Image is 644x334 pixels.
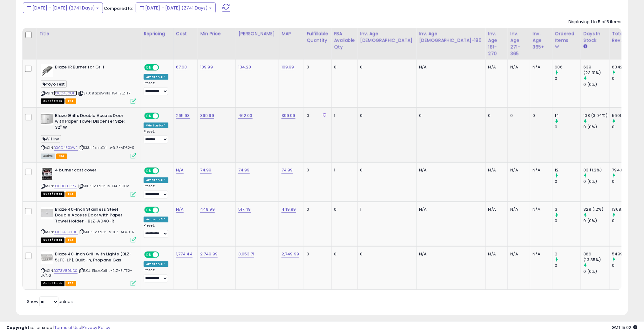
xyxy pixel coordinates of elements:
a: B00C450OT6 [54,91,77,96]
div: N/A [511,168,525,173]
div: 0 [360,113,412,119]
div: 0 [307,64,326,70]
span: FBA [65,192,76,197]
div: Inv. Age 365+ [533,30,550,50]
div: 0 [555,263,581,269]
div: Amazon AI * [144,177,168,183]
div: ASIN: [41,168,136,196]
div: N/A [419,252,481,257]
a: 74.99 [200,167,212,174]
div: Fulfillable Quantity [307,30,329,44]
span: All listings that are currently out of stock and unavailable for purchase on Amazon [41,192,64,197]
span: | SKU: BlazeGrills-BLZ-AD32-R [79,145,134,151]
div: 0 [555,218,581,224]
div: 33 (1.2%) [584,168,609,173]
span: FBA [56,154,67,159]
a: N/A [176,167,184,174]
div: N/A [533,64,547,70]
div: 0 (0%) [584,218,609,224]
div: 329 (12%) [584,207,609,213]
a: 109.99 [200,64,213,70]
div: N/A [419,64,481,70]
span: FBA [65,238,76,243]
img: 41vJWmee27L._SL40_.jpg [41,113,53,125]
span: ON [145,113,153,119]
div: 0 [555,76,581,81]
div: N/A [488,252,503,257]
div: Amazon AI * [144,261,168,267]
div: 2 [555,252,581,257]
div: 3 [555,207,581,213]
span: | SKU: BlazeGrills-134-5BICV [78,184,129,189]
div: Min Price [200,30,233,37]
span: WH Inv [41,135,61,143]
span: All listings that are currently out of stock and unavailable for purchase on Amazon [41,238,64,243]
b: Blaze IR Burner for Grill [55,64,132,72]
div: 0 [360,64,412,70]
a: 399.99 [200,112,214,119]
span: Show: entries [27,299,73,305]
div: Title [39,30,138,37]
div: 0 [334,207,353,213]
span: ON [145,207,153,213]
a: 1,774.44 [176,251,193,258]
span: | SKU: BlazeGrills-134-BLZ-IR [78,91,131,96]
div: Inv. Age 271-365 [511,30,527,57]
div: 0 [555,124,581,130]
div: FBA Available Qty [334,30,355,50]
a: 109.99 [281,64,294,70]
div: Inv. Age [DEMOGRAPHIC_DATA]-180 [419,30,483,44]
div: N/A [511,64,525,70]
img: 41fS+YvH63L._SL40_.jpg [41,252,53,264]
div: Preset: [144,130,168,144]
div: N/A [488,207,503,213]
div: 0 [488,113,503,119]
span: | SKU: BlazeGrills-BLZ-5LTE2-LP/NG [41,268,132,278]
div: N/A [488,168,503,173]
a: 517.49 [238,207,251,213]
div: 1 [334,113,353,119]
div: 0 [334,64,353,70]
a: 3,053.71 [238,251,254,258]
a: N/A [176,207,184,213]
div: Inv. Age [DEMOGRAPHIC_DATA] [360,30,414,44]
div: Amazon AI * [144,217,168,222]
div: 1 [334,168,353,173]
span: OFF [158,207,168,213]
div: Repricing [144,30,171,37]
span: FBA [65,281,76,286]
div: N/A [533,168,547,173]
a: 462.03 [238,112,253,119]
div: 606 [555,64,581,70]
span: FBA [65,99,76,104]
a: B073V89NDS [54,268,78,274]
div: 0 (0%) [584,82,609,87]
div: 0 [511,113,525,119]
div: Amazon AI * [144,74,168,80]
div: Preset: [144,268,168,283]
b: Blaze 40-inch Grill with Lights (BLZ-5LTE-LP), Built-in, Propane Gas [55,252,132,265]
div: [PERSON_NAME] [238,30,276,37]
span: OFF [158,252,168,258]
strong: Copyright [6,324,30,331]
img: 41--0TR675L._SL40_.jpg [41,64,53,77]
div: N/A [488,64,503,70]
a: 74.99 [281,167,293,174]
b: Blaze Grills Double Access Door with Paper Towel Dispenser Size: 32" W [55,113,132,132]
span: | SKU: BlazeGrills-BLZ-AD40-R [79,230,134,235]
span: [DATE] - [DATE] (2741 Days) [145,5,208,11]
a: 449.99 [281,207,296,213]
div: Days In Stock [584,30,607,44]
div: ASIN: [41,207,136,242]
div: 0 [307,168,326,173]
div: 0 [307,113,326,119]
a: Privacy Policy [82,324,110,331]
div: 639 (23.31%) [584,64,609,76]
button: [DATE] - [DATE] (2741 Days) [23,3,103,13]
a: B00C450XWE [54,145,78,151]
div: 0 [533,113,547,119]
div: Win BuyBox * [144,123,168,128]
div: MAP [281,30,301,37]
div: 0 (0%) [584,124,609,130]
div: 0 [612,124,638,130]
